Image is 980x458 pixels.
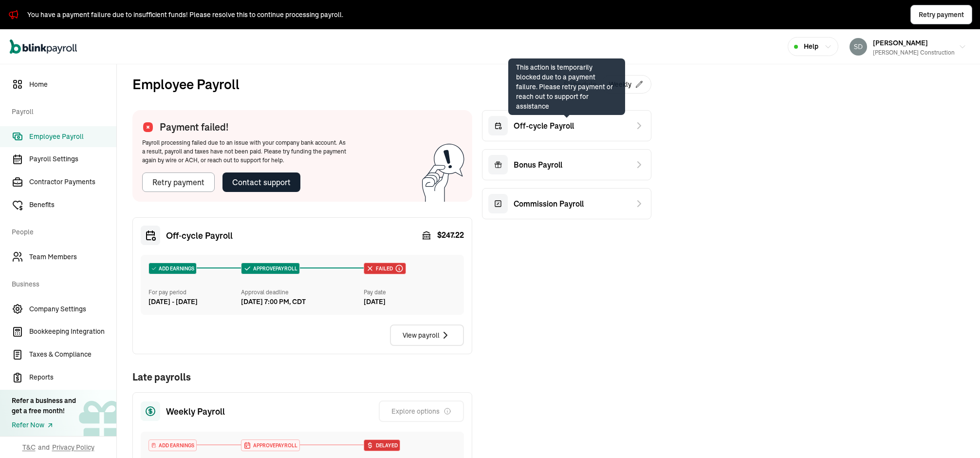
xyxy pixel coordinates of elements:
span: Bookkeeping Integration [29,326,116,337]
div: [DATE] [364,297,456,307]
span: Taxes & Compliance [29,349,116,360]
span: Employee Payroll [29,132,116,142]
button: Help [788,37,838,56]
div: Retry payment [152,176,204,188]
span: [PERSON_NAME] [873,38,928,47]
div: For pay period [148,288,241,297]
div: ADD EARNINGS [149,440,196,451]
div: Contact support [232,176,291,188]
span: Commission Payroll [514,198,584,210]
span: Team Members [29,252,116,262]
h2: Employee Payroll [132,74,240,95]
button: [PERSON_NAME][PERSON_NAME] Construction [846,35,970,59]
span: Reports [29,372,116,382]
div: Explore options [391,406,451,416]
span: Business [12,269,111,297]
span: People [12,217,111,245]
h1: Late payrolls [132,370,191,384]
span: Off‑cycle Payroll [166,229,233,242]
iframe: Chat Widget [931,411,980,458]
div: View payroll [403,329,451,341]
span: Payroll Settings [29,154,116,164]
div: ADD EARNINGS [149,263,196,274]
span: Weekly Payroll [166,405,225,418]
span: Off-cycle Payroll [514,120,574,132]
div: Refer a business and get a free month! [12,396,76,416]
nav: Global [10,33,77,61]
div: You have a payment failure due to insufficient funds! Please resolve this to continue processing ... [27,10,343,20]
span: Payment failed! [160,120,228,134]
span: APPROVE PAYROLL [251,265,297,272]
span: Delayed [374,442,398,449]
span: Privacy Policy [52,442,94,452]
span: Help [804,41,818,52]
span: Retry payment [919,10,964,20]
span: Home [29,79,116,90]
span: Failed [374,265,393,272]
button: Retry payment [910,5,972,24]
div: [PERSON_NAME] Construction [873,48,955,57]
div: Approval deadline [241,288,360,297]
span: Bonus Payroll [514,159,562,171]
span: APPROVE PAYROLL [251,442,297,449]
button: Explore options [379,401,464,422]
button: View payroll [390,324,464,346]
div: Pay date [364,288,456,297]
span: Contractor Payments [29,177,116,187]
span: Payroll [12,97,111,124]
a: Refer Now [12,420,76,430]
div: Payroll processing failed due to an issue with your company bank account. As a result, payroll an... [142,138,347,165]
div: [DATE] - [DATE] [148,297,241,307]
button: Weekly [601,75,651,94]
button: Retry payment [142,172,215,192]
div: [DATE] 7:00 PM, CDT [241,297,306,307]
span: T&C [22,442,36,452]
button: Contact support [222,172,300,192]
div: Schedule [564,74,651,95]
span: Benefits [29,200,116,210]
span: Company Settings [29,304,116,314]
span: $ 247.22 [437,229,464,241]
